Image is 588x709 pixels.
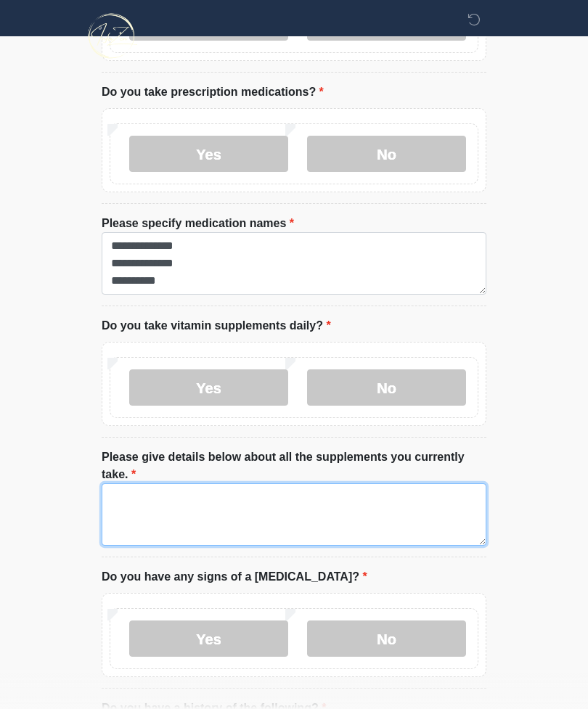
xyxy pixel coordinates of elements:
label: Yes [129,620,288,657]
label: Do you take prescription medications? [102,83,324,101]
label: Yes [129,369,288,406]
label: No [307,136,466,172]
label: Please specify medication names [102,215,294,232]
label: No [307,620,466,657]
img: InfuZen Health Logo [87,11,137,61]
label: Yes [129,136,288,172]
label: Do you take vitamin supplements daily? [102,317,331,335]
label: No [307,369,466,406]
label: Please give details below about all the supplements you currently take. [102,448,486,483]
label: Do you have any signs of a [MEDICAL_DATA]? [102,568,367,586]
